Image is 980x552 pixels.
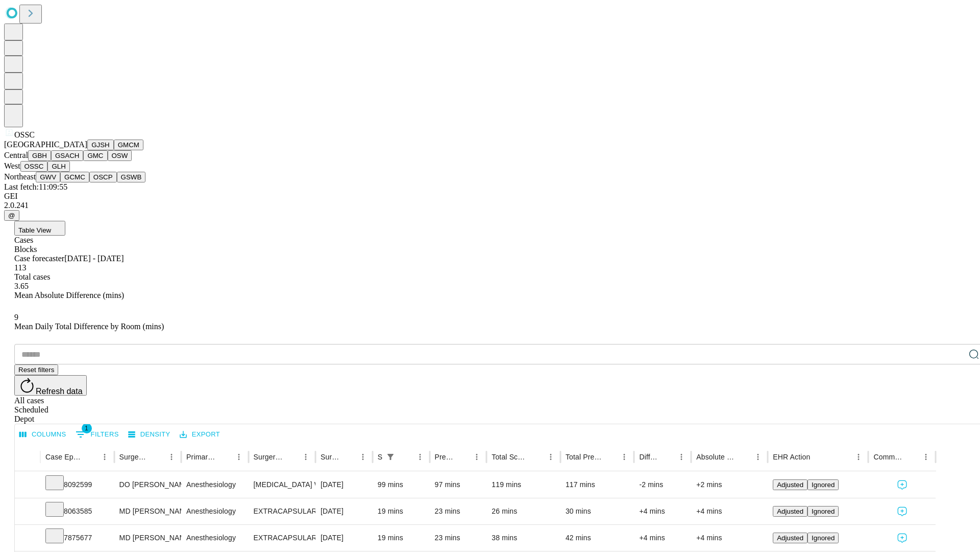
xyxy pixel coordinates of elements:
div: 30 mins [566,498,629,524]
div: +4 mins [639,525,686,551]
span: Refresh data [36,387,83,396]
span: Last fetch: 11:09:55 [4,182,67,191]
div: 26 mins [492,498,555,524]
button: GMC [83,150,107,161]
div: Anesthesiology [186,525,243,551]
span: Adjusted [777,534,803,542]
button: Menu [617,450,631,464]
button: Select columns [17,427,69,443]
button: Menu [299,450,313,464]
div: 8092599 [45,472,109,498]
span: 3.65 [14,282,29,290]
button: GBH [28,150,51,161]
div: Surgery Date [321,453,340,461]
span: Central [4,151,28,159]
button: Menu [97,450,112,464]
button: Sort [904,450,919,464]
button: Sort [603,450,617,464]
span: Mean Absolute Difference (mins) [14,291,124,300]
div: [DATE] [321,472,367,498]
button: Ignored [807,506,839,517]
button: Sort [660,450,674,464]
div: 42 mins [566,525,629,551]
button: Reset filters [14,364,58,375]
button: Expand [20,530,35,547]
span: 1 [82,423,92,433]
div: Total Predicted Duration [566,453,602,461]
button: Menu [164,450,179,464]
span: Ignored [812,508,835,515]
button: Expand [20,476,35,494]
button: Adjusted [773,533,807,543]
button: OSW [108,150,132,161]
div: 19 mins [378,498,425,524]
span: Reset filters [18,366,54,374]
button: Sort [455,450,470,464]
button: @ [4,210,19,221]
span: Northeast [4,172,36,181]
div: 97 mins [435,472,482,498]
span: Adjusted [777,481,803,489]
span: Ignored [812,481,835,489]
span: Table View [18,226,51,234]
button: Ignored [807,533,839,543]
button: Sort [284,450,299,464]
div: 119 mins [492,472,555,498]
div: Difference [639,453,659,461]
span: OSSC [14,130,35,139]
button: Sort [217,450,232,464]
div: [MEDICAL_DATA] WITH [MEDICAL_DATA] REPAIR [254,472,310,498]
button: Menu [470,450,484,464]
button: Table View [14,221,65,236]
div: 38 mins [492,525,555,551]
div: Anesthesiology [186,472,243,498]
div: -2 mins [639,472,686,498]
div: DO [PERSON_NAME] [PERSON_NAME] Do [119,472,176,498]
div: +2 mins [696,472,763,498]
div: +4 mins [696,525,763,551]
span: 9 [14,313,18,321]
div: Absolute Difference [696,453,736,461]
button: Menu [356,450,370,464]
button: Menu [544,450,558,464]
div: MD [PERSON_NAME] [PERSON_NAME] Md [119,525,176,551]
div: EHR Action [773,453,810,461]
button: Menu [674,450,689,464]
div: 7875677 [45,525,109,551]
span: [GEOGRAPHIC_DATA] [4,140,87,149]
button: GJSH [87,140,114,150]
div: EXTRACAPSULAR CATARACT REMOVAL WITH [MEDICAL_DATA] [254,525,310,551]
button: OSCP [89,172,117,182]
button: Sort [83,450,97,464]
button: GMCM [114,140,143,150]
div: 1 active filter [383,450,398,464]
div: 19 mins [378,525,425,551]
div: MD [PERSON_NAME] [PERSON_NAME] Md [119,498,176,524]
button: Adjusted [773,506,807,517]
span: Mean Daily Total Difference by Room (mins) [14,322,164,331]
div: Surgery Name [254,453,283,461]
button: Menu [232,450,246,464]
button: GCMC [60,172,89,182]
button: Sort [341,450,356,464]
span: 113 [14,263,26,272]
button: Expand [20,503,35,521]
button: OSSC [20,161,48,172]
span: Adjusted [777,508,803,515]
div: Surgeon Name [119,453,149,461]
div: Predicted In Room Duration [435,453,455,461]
span: West [4,162,20,170]
button: GSACH [51,150,83,161]
button: Sort [150,450,164,464]
div: GEI [4,192,976,201]
div: 23 mins [435,525,482,551]
div: Scheduled In Room Duration [378,453,382,461]
button: Adjusted [773,479,807,490]
button: Menu [851,450,866,464]
button: Show filters [383,450,398,464]
span: Ignored [812,534,835,542]
span: @ [8,212,15,219]
div: Total Scheduled Duration [492,453,528,461]
button: Ignored [807,479,839,490]
div: 117 mins [566,472,629,498]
